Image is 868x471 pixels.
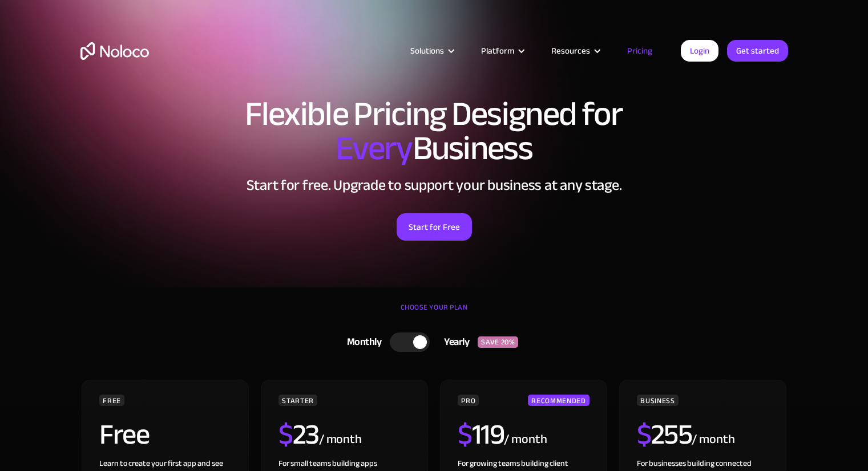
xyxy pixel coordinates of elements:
div: Solutions [396,43,467,58]
a: home [80,42,149,60]
a: Get started [727,40,788,62]
div: / month [319,431,362,449]
h2: Start for free. Upgrade to support your business at any stage. [80,177,788,194]
div: SAVE 20% [478,336,518,348]
div: STARTER [278,395,317,406]
div: Solutions [410,43,444,58]
div: Resources [551,43,590,58]
a: Pricing [613,43,667,58]
h1: Flexible Pricing Designed for Business [80,97,788,165]
div: / month [504,431,547,449]
div: Platform [481,43,514,58]
div: / month [692,431,734,449]
div: Resources [537,43,613,58]
span: $ [278,408,293,461]
div: FREE [99,395,124,406]
span: $ [458,408,472,461]
div: BUSINESS [637,395,678,406]
span: $ [637,408,651,461]
h2: 23 [278,420,319,449]
div: CHOOSE YOUR PLAN [80,299,788,327]
h2: Free [99,420,149,449]
span: Every [336,116,413,180]
h2: 119 [458,420,504,449]
a: Login [681,40,718,62]
a: Start for Free [397,213,472,241]
div: Platform [467,43,537,58]
div: PRO [458,395,479,406]
div: RECOMMENDED [528,395,589,406]
div: Yearly [430,334,478,351]
h2: 255 [637,420,692,449]
div: Monthly [333,334,390,351]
